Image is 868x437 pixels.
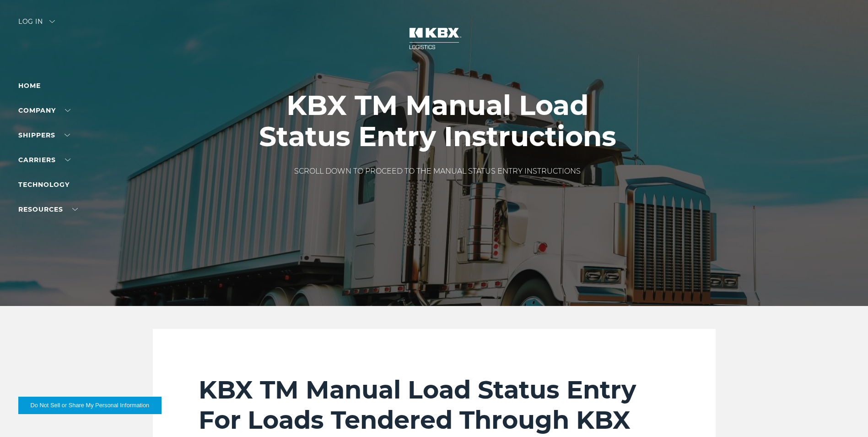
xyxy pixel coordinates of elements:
[18,18,55,32] div: Log in
[18,131,70,139] a: SHIPPERS
[18,397,162,414] button: Do Not Sell or Share My Personal Information
[400,18,469,59] img: kbx logo
[49,20,55,23] img: arrow
[18,180,70,189] a: Technology
[18,205,78,213] a: RESOURCES
[18,106,70,115] a: Company
[18,82,41,90] a: Home
[250,166,625,177] p: SCROLL DOWN TO PROCEED TO THE MANUAL STATUS ENTRY INSTRUCTIONS
[18,156,70,164] a: Carriers
[250,90,625,152] h1: KBX TM Manual Load Status Entry Instructions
